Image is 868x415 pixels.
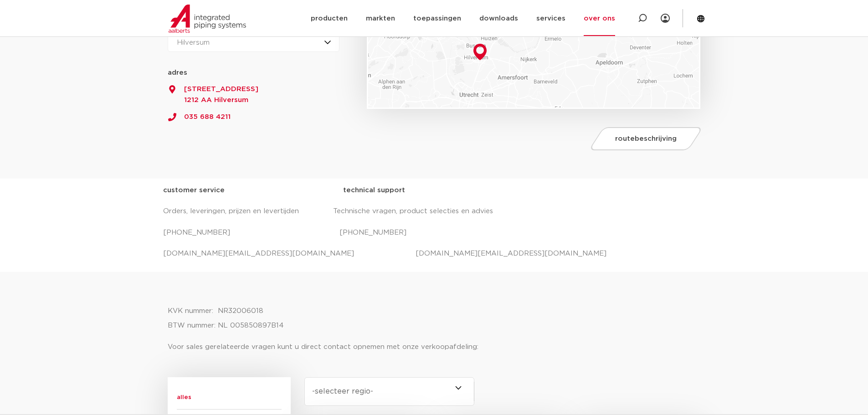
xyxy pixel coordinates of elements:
a: markten [366,1,395,36]
a: routebeschrijving [589,127,704,150]
a: over ons [584,1,615,36]
p: KVK nummer: NR32006018 BTW nummer: NL 005850897B14 [168,304,701,333]
strong: customer service technical support [163,187,405,194]
span: alles [177,386,282,410]
p: [PHONE_NUMBER] [PHONE_NUMBER] [163,225,705,240]
span: routebeschrijving [615,135,677,142]
a: services [536,1,565,36]
p: Orders, leveringen, prijzen en levertijden Technische vragen, product selecties en advies [163,204,705,219]
a: downloads [479,1,518,36]
nav: Menu [311,1,615,36]
a: producten [311,1,348,36]
span: Hilversum [177,39,210,46]
p: [DOMAIN_NAME][EMAIL_ADDRESS][DOMAIN_NAME] [DOMAIN_NAME][EMAIL_ADDRESS][DOMAIN_NAME] [163,246,705,261]
p: Voor sales gerelateerde vragen kunt u direct contact opnemen met onze verkoopafdeling: [168,340,701,354]
a: toepassingen [413,1,461,36]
